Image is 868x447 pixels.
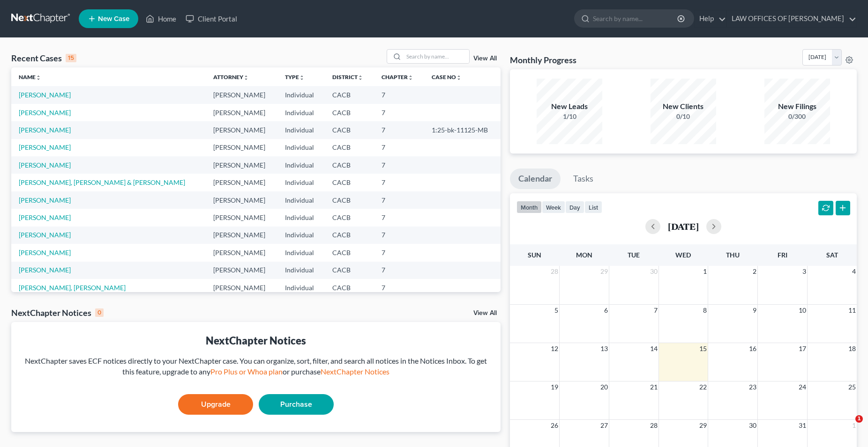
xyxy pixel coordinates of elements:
a: Tasks [565,169,602,189]
span: 15 [698,343,708,354]
td: [PERSON_NAME] [206,227,277,244]
a: Chapterunfold_more [382,73,413,81]
td: 7 [374,86,424,103]
div: 15 [66,54,76,62]
i: unfold_more [36,75,41,81]
a: [PERSON_NAME] [19,231,71,239]
span: 1 [702,266,708,277]
div: NextChapter saves ECF notices directly to your NextChapter case. You can organize, sort, filter, ... [19,356,493,377]
a: Help [695,10,726,27]
td: CACB [325,279,374,296]
span: 22 [698,381,708,393]
a: Case Nounfold_more [432,73,462,81]
i: unfold_more [408,75,413,81]
a: [PERSON_NAME] [19,143,71,151]
td: [PERSON_NAME] [206,86,277,103]
td: 7 [374,174,424,191]
span: 13 [599,343,609,354]
span: 9 [752,305,757,316]
td: 7 [374,262,424,279]
td: CACB [325,156,374,174]
span: 24 [798,381,807,393]
td: 7 [374,104,424,121]
span: 30 [649,266,658,277]
td: [PERSON_NAME] [206,174,277,191]
td: [PERSON_NAME] [206,121,277,139]
a: [PERSON_NAME] [19,161,71,169]
button: list [584,201,602,213]
a: Attorneyunfold_more [213,73,249,81]
td: 7 [374,121,424,139]
span: 16 [748,343,757,354]
td: CACB [325,191,374,209]
td: [PERSON_NAME] [206,262,277,279]
span: 5 [554,305,559,316]
span: 1 [855,415,863,423]
button: month [516,201,542,213]
span: 25 [847,381,857,393]
span: 8 [702,305,708,316]
span: New Case [98,15,129,22]
span: Thu [726,251,740,259]
td: Individual [277,262,325,279]
td: Individual [277,279,325,296]
i: unfold_more [456,75,462,81]
a: Upgrade [178,394,253,415]
div: 1/10 [537,112,602,121]
td: Individual [277,121,325,139]
td: 7 [374,191,424,209]
span: 7 [653,305,658,316]
span: Mon [576,251,592,259]
a: Pro Plus or Whoa plan [210,367,283,376]
td: CACB [325,104,374,121]
a: [PERSON_NAME], [PERSON_NAME] & [PERSON_NAME] [19,178,185,186]
i: unfold_more [358,75,363,81]
div: New Filings [764,101,830,112]
span: Fri [778,251,787,259]
a: View All [473,310,497,316]
td: 7 [374,279,424,296]
a: [PERSON_NAME], [PERSON_NAME] [19,284,126,292]
td: Individual [277,86,325,103]
td: CACB [325,121,374,139]
td: [PERSON_NAME] [206,209,277,226]
a: [PERSON_NAME] [19,109,71,117]
iframe: Intercom live chat [836,415,859,438]
span: 20 [599,381,609,393]
td: 7 [374,209,424,226]
td: CACB [325,244,374,261]
td: 7 [374,244,424,261]
span: 28 [649,420,658,431]
td: Individual [277,227,325,244]
td: Individual [277,209,325,226]
span: 31 [798,420,807,431]
a: Calendar [510,169,561,189]
span: 19 [550,381,559,393]
a: Purchase [259,394,334,415]
td: 7 [374,156,424,174]
a: NextChapter Notices [321,367,389,376]
td: 1:25-bk-11125-MB [424,121,501,139]
td: Individual [277,104,325,121]
a: Nameunfold_more [19,73,41,81]
span: 3 [801,266,807,277]
span: 29 [599,266,609,277]
td: [PERSON_NAME] [206,156,277,174]
a: Client Portal [181,10,242,27]
td: Individual [277,139,325,156]
i: unfold_more [243,75,249,81]
div: 0/10 [651,112,716,121]
span: 6 [603,305,609,316]
a: Typeunfold_more [285,73,305,81]
span: 17 [798,343,807,354]
td: CACB [325,227,374,244]
span: 26 [550,420,559,431]
a: LAW OFFICES OF [PERSON_NAME] [727,10,856,27]
span: Tue [628,251,640,259]
div: NextChapter Notices [11,307,104,318]
span: 14 [649,343,658,354]
td: CACB [325,139,374,156]
a: Districtunfold_more [332,73,363,81]
span: 18 [847,343,857,354]
input: Search by name... [593,10,679,27]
